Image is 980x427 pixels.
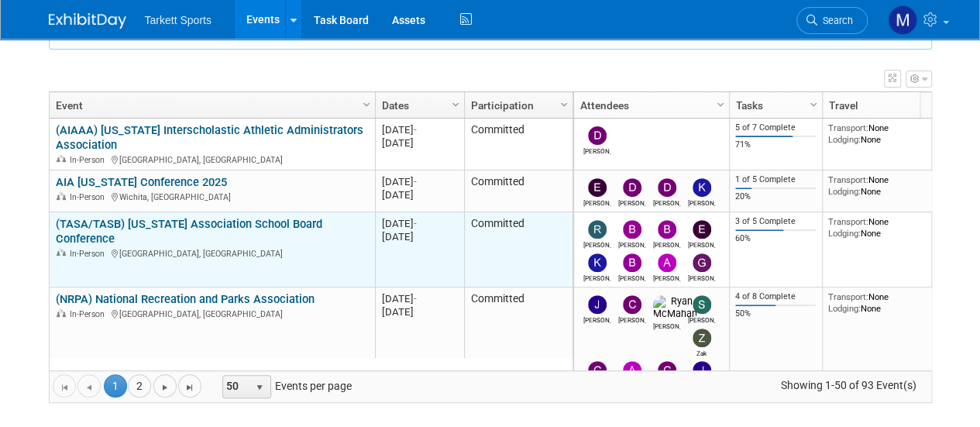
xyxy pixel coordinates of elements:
[688,272,715,282] div: Greg Pels
[56,190,368,203] div: Wichita, [GEOGRAPHIC_DATA]
[817,15,853,26] span: Search
[447,92,464,115] a: Column Settings
[57,192,66,200] img: In-Person Event
[57,155,66,163] img: In-Person Event
[588,295,607,314] img: Jed Easterbrook
[766,374,930,396] span: Showing 1-50 of 93 Event(s)
[464,288,573,395] td: Committed
[653,295,697,320] img: Ryan McMahan
[807,98,820,111] span: Column Settings
[56,217,322,246] a: (TASA/TASB) [US_STATE] Association School Board Conference
[358,92,375,115] a: Column Settings
[828,216,868,227] span: Transport:
[714,98,727,111] span: Column Settings
[658,253,676,272] img: Aaron Kirby
[56,153,368,166] div: [GEOGRAPHIC_DATA], [GEOGRAPHIC_DATA]
[56,175,227,189] a: AIA [US_STATE] Conference 2025
[588,126,607,145] img: David Dwyer
[735,191,816,202] div: 20%
[693,361,711,380] img: Jason Mayer
[828,228,861,239] span: Lodging:
[360,98,373,111] span: Column Settings
[588,220,607,239] img: Robert Wilcox
[70,309,109,319] span: In-Person
[583,272,610,282] div: Kevin Fontaine
[588,361,607,380] img: Cale Hayes
[693,253,711,272] img: Greg Pels
[805,92,822,115] a: Column Settings
[693,329,711,347] img: Zak Gasparovic
[555,92,573,115] a: Column Settings
[735,233,816,244] div: 60%
[382,136,457,150] div: [DATE]
[128,374,151,398] a: 2
[70,249,109,259] span: In-Person
[618,239,645,249] div: Bernie Mulvaney
[58,381,70,394] span: Go to the first page
[618,197,645,207] div: Dennis Regan
[382,217,457,230] div: [DATE]
[77,374,101,398] a: Go to the previous page
[223,376,249,398] span: 50
[56,123,363,152] a: (AIAAA) [US_STATE] Interscholastic Athletic Administrators Association
[688,239,715,249] div: Eric Lutz
[57,309,66,317] img: In-Person Event
[56,307,368,320] div: [GEOGRAPHIC_DATA], [GEOGRAPHIC_DATA]
[184,381,196,394] span: Go to the last page
[735,291,816,302] div: 4 of 8 Complete
[464,170,573,212] td: Committed
[382,92,454,119] a: Dates
[56,92,365,119] a: Event
[658,361,676,380] img: Charles Colletti
[49,13,126,29] img: ExhibitDay
[464,119,573,170] td: Committed
[414,293,417,305] span: -
[414,218,417,229] span: -
[56,246,368,260] div: [GEOGRAPHIC_DATA], [GEOGRAPHIC_DATA]
[796,7,868,34] a: Search
[653,197,680,207] div: David Ross
[153,374,177,398] a: Go to the next page
[653,239,680,249] div: Bryan Cox
[588,253,607,272] img: Kevin Fontaine
[688,314,715,324] div: Scott George
[736,92,812,119] a: Tasks
[159,381,171,394] span: Go to the next page
[735,139,816,150] div: 71%
[57,249,66,257] img: In-Person Event
[414,176,417,188] span: -
[464,212,573,288] td: Committed
[623,178,641,197] img: Dennis Regan
[382,292,457,305] div: [DATE]
[202,374,367,398] span: Events per page
[583,314,610,324] div: Jed Easterbrook
[145,14,211,26] span: Tarkett Sports
[828,174,868,185] span: Transport:
[104,374,127,398] span: 1
[828,134,861,145] span: Lodging:
[580,92,719,119] a: Attendees
[253,381,266,394] span: select
[828,122,868,133] span: Transport:
[828,291,940,314] div: None None
[583,239,610,249] div: Robert Wilcox
[829,92,936,119] a: Travel
[623,361,641,380] img: Adam Winnicky
[414,124,417,136] span: -
[688,347,715,357] div: Zak Gasparovic
[735,174,816,185] div: 1 of 5 Complete
[735,308,816,319] div: 50%
[583,145,610,155] div: David Dwyer
[70,155,109,165] span: In-Person
[382,230,457,243] div: [DATE]
[623,220,641,239] img: Bernie Mulvaney
[653,320,680,330] div: Ryan McMahan
[712,92,729,115] a: Column Settings
[70,192,109,202] span: In-Person
[583,197,610,207] div: Emma Bohn
[828,291,868,302] span: Transport:
[588,178,607,197] img: Emma Bohn
[658,178,676,197] img: David Ross
[449,98,462,111] span: Column Settings
[558,98,570,111] span: Column Settings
